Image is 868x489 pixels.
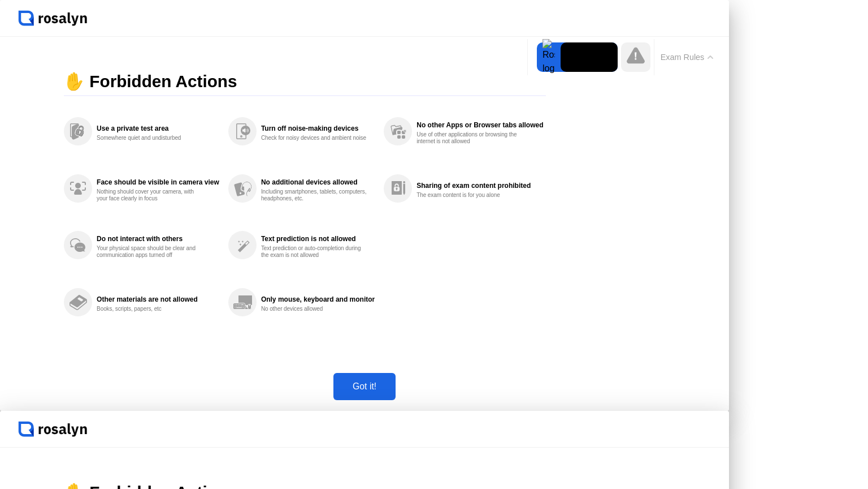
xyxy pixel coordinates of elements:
[97,125,219,132] div: Use a private test area
[261,125,375,132] div: Turn off noise-making devices
[97,235,219,243] div: Do not interact with others
[97,306,203,312] div: Books, scripts, papers, etc
[261,178,375,186] div: No additional devices allowed
[416,121,543,129] div: No other Apps or Browser tabs allowed
[416,182,543,190] div: Sharing of exam content prohibited
[97,295,219,303] div: Other materials are not allowed
[261,295,375,303] div: Only mouse, keyboard and monitor
[97,245,203,259] div: Your physical space should be clear and communication apps turned off
[657,52,717,62] button: Exam Rules
[261,306,368,312] div: No other devices allowed
[416,131,523,145] div: Use of other applications or browsing the internet is not allowed
[261,135,368,141] div: Check for noisy devices and ambient noise
[337,381,392,392] div: Got it!
[261,188,368,202] div: Including smartphones, tablets, computers, headphones, etc.
[97,188,203,202] div: Nothing should cover your camera, with your face clearly in focus
[333,373,396,400] button: Got it!
[97,178,219,186] div: Face should be visible in camera view
[261,245,368,259] div: Text prediction or auto-completion during the exam is not allowed
[64,68,545,96] div: ✋ Forbidden Actions
[97,135,203,141] div: Somewhere quiet and undisturbed
[416,192,523,199] div: The exam content is for you alone
[261,235,375,243] div: Text prediction is not allowed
